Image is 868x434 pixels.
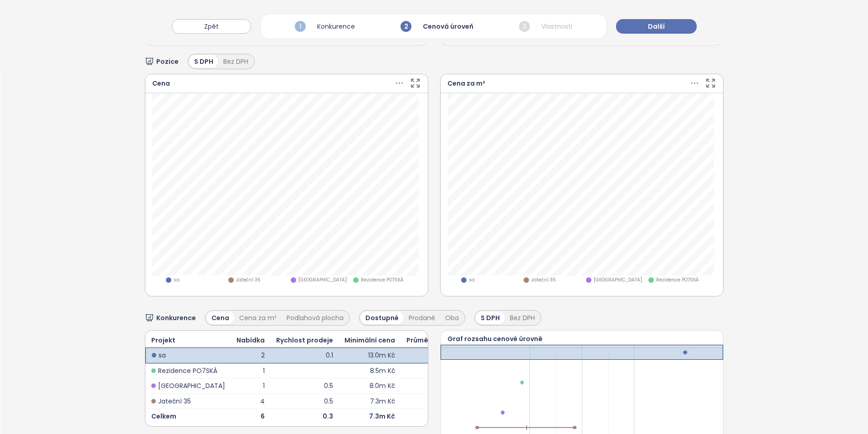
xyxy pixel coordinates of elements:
[146,378,231,394] td: [GEOGRAPHIC_DATA]
[236,276,261,284] span: Jateční 35
[174,276,180,284] span: sa
[282,311,349,324] div: Podlahová plocha
[172,19,251,34] button: Zpět
[401,378,464,394] td: 8.0m Kč
[469,276,475,284] span: sa
[401,21,411,32] span: 2
[648,21,665,31] span: Další
[401,333,464,348] td: Průměrná cena
[401,409,464,424] td: 8.5m Kč
[505,311,540,324] div: Bez DPH
[271,348,339,363] td: 0.1
[361,276,403,284] span: Rezidence PO7SKÁ
[339,409,401,424] td: 7.3m Kč
[204,21,219,31] span: Zpět
[441,331,723,348] div: Graf rozsahu cenové úrovně
[616,19,697,34] button: Další
[271,333,339,348] td: Rychlost prodeje
[594,276,642,284] span: [GEOGRAPHIC_DATA]
[339,348,401,363] td: 13.0m Kč
[234,311,282,324] div: Cena za m²
[293,19,357,34] div: Konkurence
[339,393,401,409] td: 7.3m Kč
[231,363,271,378] td: 1
[231,409,271,424] td: 6
[295,21,306,32] span: 1
[656,276,699,284] span: Rezidence PO7SKÁ
[231,393,271,409] td: 4
[401,348,464,363] td: 13.0m Kč
[517,19,575,34] div: Vlastnosti
[218,55,253,68] div: Bez DPH
[271,378,339,394] td: 0.5
[339,333,401,348] td: Minimální cena
[271,393,339,409] td: 0.5
[398,19,476,34] div: Cenová úroveň
[231,378,271,394] td: 1
[231,348,271,363] td: 2
[146,409,231,424] td: Celkem
[401,363,464,378] td: 8.5m Kč
[519,21,530,32] span: 3
[401,393,464,409] td: 8.6m Kč
[476,311,505,324] div: S DPH
[298,276,347,284] span: [GEOGRAPHIC_DATA]
[339,378,401,394] td: 8.0m Kč
[146,333,231,348] td: Projekt
[231,333,271,348] td: Nabídka
[531,276,556,284] span: Jateční 35
[404,311,440,324] div: Prodané
[156,56,179,66] span: Pozice
[339,363,401,378] td: 8.5m Kč
[447,78,485,88] div: Cena za m²
[146,363,231,378] td: Rezidence PO7SKÁ
[271,409,339,424] td: 0.3
[440,311,464,324] div: Oba
[360,311,404,324] div: Dostupné
[189,55,218,68] div: S DPH
[152,78,170,88] div: Cena
[146,348,231,363] td: sa
[156,313,196,323] span: Konkurence
[146,393,231,409] td: Jateční 35
[206,311,234,324] div: Cena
